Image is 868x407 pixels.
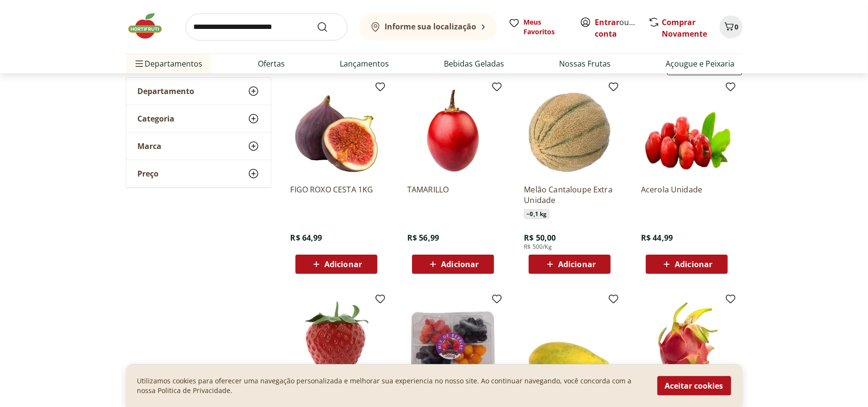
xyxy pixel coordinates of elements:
[559,58,611,69] a: Nossas Frutas
[291,297,382,389] img: MORANGO DOCE 900GR
[641,232,673,243] span: R$ 44,99
[666,58,734,69] a: Açougue e Peixaria
[186,14,347,41] input: search
[641,297,733,389] img: Pitaya Vermelha Unidade
[441,260,479,268] span: Adicionar
[675,260,712,268] span: Adicionar
[126,12,174,41] img: Hortifruti
[657,376,731,395] button: Aceitar cookies
[524,232,556,243] span: R$ 50,00
[407,297,499,389] img: MIX DE BERRIES UND
[291,184,382,205] a: FIGO ROXO CESTA 1KG
[126,105,271,132] button: Categoria
[126,78,271,105] button: Departamento
[359,14,497,41] button: Informe sua localização
[508,17,568,37] a: Meus Favoritos
[138,86,195,96] span: Departamento
[529,255,611,274] button: Adicionar
[524,184,615,205] a: Melão Cantaloupe Extra Unidade
[138,169,159,178] span: Preço
[524,209,549,219] span: ~ 0,1 kg
[412,255,494,274] button: Adicionar
[524,17,568,37] span: Meus Favoritos
[134,52,145,75] button: Menu
[340,58,389,69] a: Lançamentos
[524,243,551,251] span: R$ 500/Kg
[558,260,596,268] span: Adicionar
[295,255,377,274] button: Adicionar
[258,58,285,69] a: Ofertas
[407,184,499,205] a: TAMARILLO
[126,133,271,160] button: Marca
[291,85,382,176] img: FIGO ROXO CESTA 1KG
[524,297,615,389] img: MAMAO FORMOSA SONG RIVER
[720,15,743,39] button: Carrinho
[317,21,340,33] button: Submit Search
[595,17,648,39] a: Criar conta
[324,260,362,268] span: Adicionar
[641,85,733,176] img: Acerola Unidade
[138,114,175,123] span: Categoria
[524,85,615,176] img: Melão Cantaloupe Extra Unidade
[735,22,739,31] span: 0
[407,85,499,176] img: TAMARILLO
[646,255,728,274] button: Adicionar
[385,21,477,32] b: Informe sua localização
[662,17,708,39] a: Comprar Novamente
[444,58,504,69] a: Bebidas Geladas
[641,184,733,205] a: Acerola Unidade
[291,232,322,243] span: R$ 64,99
[134,52,203,75] span: Departamentos
[595,16,638,40] span: ou
[126,160,271,187] button: Preço
[595,17,620,27] a: Entrar
[407,232,439,243] span: R$ 56,99
[138,141,162,151] span: Marca
[137,376,646,395] p: Utilizamos cookies para oferecer uma navegação personalizada e melhorar sua experiencia no nosso ...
